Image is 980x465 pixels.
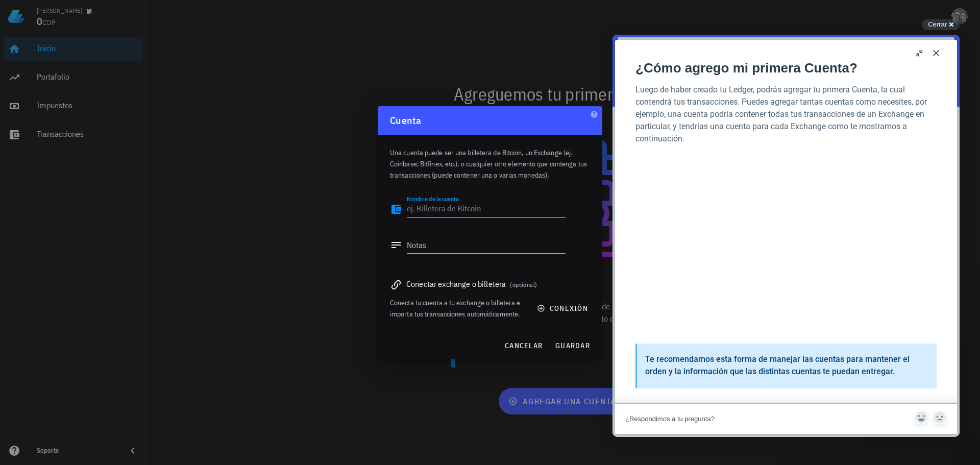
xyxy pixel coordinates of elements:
p: Luego de haber creado tu Ledger, podrás agregar tu primera Cuenta, la cual contendrá tus transacc... [23,49,324,110]
button: Send feedback: No. For "¿Respondimos a tu pregunta?" [320,376,334,390]
button: Send feedback: Sí. For "¿Respondimos a tu pregunta?" [302,376,316,390]
button: guardar [551,336,594,355]
span: (opcional) [510,281,537,288]
button: conexión [531,299,596,317]
div: Cuenta [378,106,602,135]
a: ¿Cómo agrego mi primera Cuenta?. Click to open in new window. [23,26,304,41]
span: guardar [555,341,590,350]
iframe: Help Scout Beacon - Live Chat, Contact Form, and Knowledge Base [612,35,960,437]
iframe: YouTube video player [23,123,324,292]
div: Una cuenta puede ser una billetera de Bitcoin, un Exchange (ej. Coinbase, Bitfinex, etc.), o cual... [390,135,590,187]
h1: ¿Cómo agrego mi primera Cuenta? [23,26,245,41]
div: ¿Cómo agrego mi primera Cuenta? [23,26,304,41]
span: Cerrar [928,20,947,28]
span: conexión [539,304,588,313]
button: cancelar [500,336,547,355]
div: Conectar exchange o billetera [390,277,590,291]
label: Nombre de la cuenta [407,195,459,203]
span: ¿Respondimos a tu pregunta? [13,380,102,388]
p: Te recomendamos esta forma de manejar las cuentas para mantener el orden y la información que las... [33,319,316,343]
div: Conecta tu cuenta a tu exchange o billetera e importa tus transacciones automáticamente. [390,297,525,320]
button: Cerrar [922,19,960,30]
span: cancelar [504,341,543,350]
div: ¿Respondimos a tu pregunta? [13,379,302,389]
div: Article feedback [3,369,345,400]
